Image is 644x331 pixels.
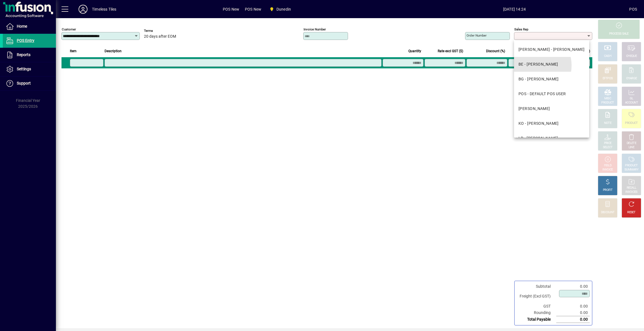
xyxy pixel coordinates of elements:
td: 0.00 [556,310,590,316]
div: DISCOUNT [601,210,614,215]
div: PRODUCT [625,121,638,125]
mat-option: KO - KAREN O'NEILL [514,116,589,131]
div: POS - DEFAULT POS USER [518,91,566,97]
span: Dunedin [276,5,291,14]
div: CHARGE [626,76,637,81]
div: Timeless Tiles [92,5,116,14]
div: [PERSON_NAME] [518,106,550,112]
span: POS New [245,5,261,14]
mat-option: EJ - ELISE JOHNSTON [514,101,589,116]
div: LINE [629,145,634,150]
span: POS New [223,5,239,14]
td: 0.00 [556,316,590,323]
div: BE - [PERSON_NAME] [518,61,558,67]
span: Home [17,24,27,28]
mat-label: Customer [62,27,76,31]
td: Total Payable [517,316,556,323]
div: POS [629,5,637,14]
a: Settings [3,62,56,76]
span: Rate excl GST ($) [438,48,463,54]
mat-label: Sales rep [514,27,528,31]
div: RECALL [627,186,636,190]
span: Support [17,81,31,85]
mat-option: BE - BEN JOHNSTON [514,57,589,72]
span: Terms [144,29,177,33]
mat-option: BJ - BARRY JOHNSTON [514,42,589,57]
div: KO - [PERSON_NAME] [518,121,559,126]
div: CASH [604,54,611,58]
div: EFTPOS [603,76,613,81]
div: INVOICES [625,190,637,194]
div: SELECT [603,145,613,150]
div: HOLD [604,164,611,168]
td: Rounding [517,310,556,316]
span: [DATE] 14:24 [400,5,629,14]
div: INVOICE [602,168,613,172]
div: MISC [604,97,611,101]
a: Reports [3,48,56,62]
mat-option: BG - BLAIZE GERRAND [514,72,589,87]
mat-label: Order number [467,33,487,37]
td: Freight (Excl GST) [517,290,556,303]
div: BG - [PERSON_NAME] [518,76,559,82]
span: Reports [17,52,30,57]
td: 0.00 [556,283,590,290]
td: Subtotal [517,283,556,290]
div: PRODUCT [625,164,638,168]
div: SUMMARY [624,168,638,172]
div: GL [630,97,633,101]
td: 0.00 [556,303,590,310]
span: Item [70,48,77,54]
span: Discount (%) [486,48,505,54]
div: DELETE [627,141,636,145]
td: GST [517,303,556,310]
span: Settings [17,67,31,71]
div: PRODUCT [601,101,614,105]
mat-label: Invoice number [304,27,326,31]
span: Quantity [408,48,421,54]
div: PROCESS SALE [609,32,629,36]
a: Support [3,76,56,90]
div: ACCOUNT [625,101,638,105]
div: LP - [PERSON_NAME] [518,135,558,141]
span: POS Entry [17,38,34,43]
div: NOTE [604,121,611,125]
mat-option: POS - DEFAULT POS USER [514,87,589,101]
span: 20 days after EOM [144,34,176,39]
div: CHEQUE [626,54,637,58]
div: RESET [627,210,636,215]
div: [PERSON_NAME] - [PERSON_NAME] [518,47,585,52]
span: Description [105,48,122,54]
span: Dunedin [267,4,293,14]
mat-option: LP - LACHLAN PEARSON [514,131,589,146]
a: Home [3,20,56,33]
div: PROFIT [603,188,612,192]
button: Profile [74,4,92,14]
div: PRICE [604,141,612,145]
